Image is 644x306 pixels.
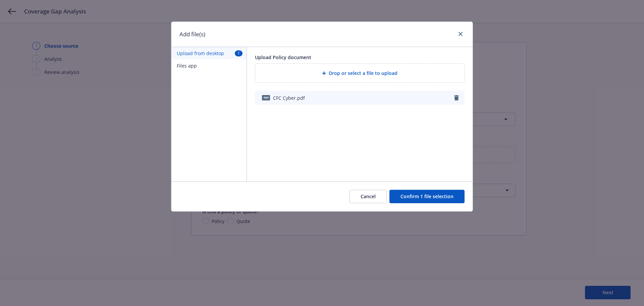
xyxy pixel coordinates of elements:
div: Drop or select a file to upload [255,63,465,83]
a: close [457,30,465,38]
div: Upload Policy document [255,54,465,61]
span: pdf [262,95,270,100]
span: Drop or select a file to upload [329,70,397,77]
button: Files app [171,59,247,72]
span: 1 [235,50,243,56]
h1: Add file(s) [179,30,205,39]
button: Confirm 1 file selection [389,190,465,203]
button: Upload from desktop1 [171,47,247,59]
span: CFC Cyber.pdf [273,94,305,101]
button: Cancel [350,190,387,203]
